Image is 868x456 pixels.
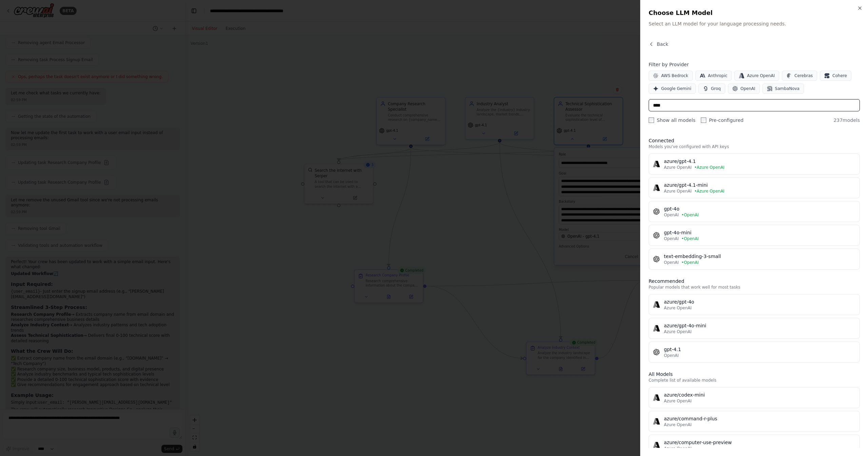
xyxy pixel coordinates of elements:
[664,236,679,241] span: OpenAI
[649,387,860,408] button: azure/codex-miniAzure OpenAI
[728,84,760,94] button: OpenAI
[649,61,860,68] h4: Filter by Provider
[649,153,860,175] button: azure/gpt-4.1Azure OpenAI•Azure OpenAI
[661,86,691,91] span: Google Gemini
[682,260,699,265] span: • OpenAI
[775,86,800,91] span: SambaNova
[649,144,860,149] p: Models you've configured with API keys
[664,229,855,236] div: gpt-4o-mini
[649,294,860,315] button: azure/gpt-4oAzure OpenAI
[734,71,779,81] button: Azure OpenAI
[649,411,860,432] button: azure/command-r-plusAzure OpenAI
[664,205,855,212] div: gpt-4o
[682,212,699,218] span: • OpenAI
[664,391,855,398] div: azure/codex-mini
[649,201,860,222] button: gpt-4oOpenAI•OpenAI
[694,165,725,170] span: • Azure OpenAI
[833,117,860,124] span: 237 models
[832,73,847,78] span: Cohere
[664,212,679,218] span: OpenAI
[664,298,855,305] div: azure/gpt-4o
[649,117,654,123] input: Show all models
[782,71,817,81] button: Cerebras
[664,322,855,329] div: azure/gpt-4o-mini
[694,188,725,194] span: • Azure OpenAI
[763,84,804,94] button: SambaNova
[657,41,668,48] span: Back
[661,73,688,78] span: AWS Bedrock
[649,371,860,378] h3: All Models
[664,253,855,260] div: text-embedding-3-small
[701,117,744,124] label: Pre-configured
[664,188,692,194] span: Azure OpenAI
[711,86,721,91] span: Groq
[664,398,692,404] span: Azure OpenAI
[664,422,692,427] span: Azure OpenAI
[649,342,860,363] button: gpt-4.1OpenAI
[820,71,851,81] button: Cohere
[649,249,860,270] button: text-embedding-3-smallOpenAI•OpenAI
[664,346,855,353] div: gpt-4.1
[649,137,860,144] h3: Connected
[664,182,855,188] div: azure/gpt-4.1-mini
[664,439,855,446] div: azure/computer-use-preview
[649,20,860,27] p: Select an LLM model for your language processing needs.
[664,165,692,170] span: Azure OpenAI
[649,117,695,124] label: Show all models
[649,84,696,94] button: Google Gemini
[649,225,860,246] button: gpt-4o-miniOpenAI•OpenAI
[747,73,775,78] span: Azure OpenAI
[649,378,860,383] p: Complete list of available models
[649,177,860,198] button: azure/gpt-4.1-miniAzure OpenAI•Azure OpenAI
[708,73,728,78] span: Anthropic
[701,117,706,123] input: Pre-configured
[664,446,692,451] span: Azure OpenAI
[794,73,813,78] span: Cerebras
[649,318,860,339] button: azure/gpt-4o-miniAzure OpenAI
[695,71,732,81] button: Anthropic
[649,285,860,290] p: Popular models that work well for most tasks
[649,71,693,81] button: AWS Bedrock
[664,329,692,334] span: Azure OpenAI
[664,305,692,311] span: Azure OpenAI
[664,260,679,265] span: OpenAI
[698,84,725,94] button: Groq
[682,236,699,241] span: • OpenAI
[649,8,860,18] h2: Choose LLM Model
[664,353,679,358] span: OpenAI
[741,86,755,91] span: OpenAI
[664,415,855,422] div: azure/command-r-plus
[649,435,860,456] button: azure/computer-use-previewAzure OpenAI
[649,41,668,48] button: Back
[664,158,855,165] div: azure/gpt-4.1
[649,278,860,285] h3: Recommended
